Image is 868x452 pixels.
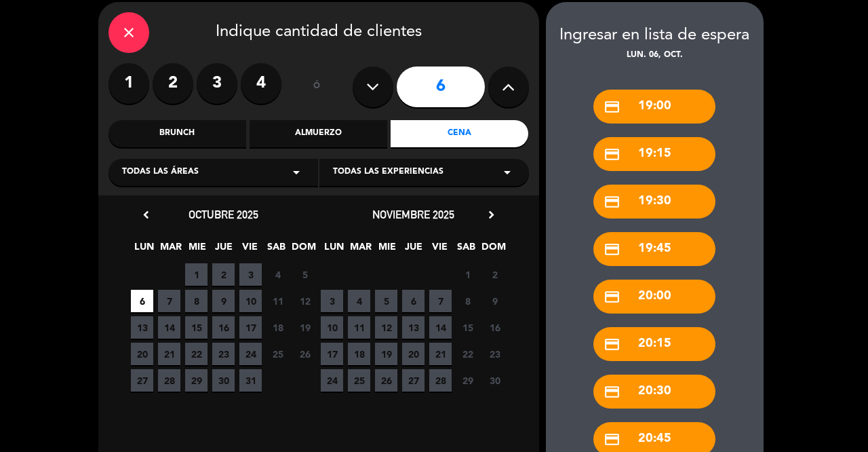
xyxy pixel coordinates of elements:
span: 2 [212,263,235,286]
span: 8 [185,290,208,312]
span: 19 [294,316,316,339]
span: 11 [348,316,370,339]
label: 2 [153,63,193,104]
span: 13 [131,316,153,339]
span: 2 [484,263,506,286]
span: 25 [348,369,370,392]
span: MAR [159,239,182,261]
i: credit_card [604,288,620,305]
span: DOM [292,239,314,261]
i: credit_card [604,431,620,448]
span: 30 [484,369,506,392]
div: Ingresar en lista de espera [546,22,764,49]
span: 20 [402,343,425,365]
span: 9 [484,290,506,312]
span: 27 [402,369,425,392]
span: 30 [212,369,235,392]
span: 22 [185,343,208,365]
span: 6 [131,290,153,312]
span: 28 [158,369,180,392]
span: 24 [321,369,343,392]
span: 9 [212,290,235,312]
span: MIE [186,239,208,261]
span: 26 [294,343,316,365]
span: 26 [375,369,397,392]
span: Todas las áreas [122,166,199,179]
span: 16 [484,316,506,339]
span: 19 [375,343,397,365]
span: MAR [349,239,372,261]
span: 14 [158,316,180,339]
span: 13 [402,316,425,339]
span: 21 [429,343,452,365]
div: 19:00 [593,90,715,124]
i: chevron_right [484,208,498,222]
div: 20:15 [593,327,715,361]
span: SAB [455,239,477,261]
span: JUE [212,239,235,261]
span: 21 [158,343,180,365]
span: 12 [375,316,397,339]
span: SAB [265,239,288,261]
div: ó [295,63,339,111]
div: Almuerzo [250,120,387,147]
span: 14 [429,316,452,339]
i: arrow_drop_down [288,164,304,181]
span: DOM [481,239,504,261]
div: 19:45 [593,232,715,266]
i: credit_card [604,241,620,258]
span: 28 [429,369,452,392]
label: 4 [241,63,281,104]
span: octubre 2025 [189,208,258,221]
span: 1 [185,263,208,286]
i: credit_card [604,336,620,353]
span: 31 [239,369,262,392]
div: lun. 06, oct. [546,49,764,62]
span: 17 [239,316,262,339]
span: VIE [429,239,451,261]
i: credit_card [604,98,620,115]
span: 15 [185,316,208,339]
span: 23 [212,343,235,365]
span: 1 [456,263,479,286]
span: 16 [212,316,235,339]
span: JUE [402,239,425,261]
span: noviembre 2025 [372,208,454,221]
span: 8 [456,290,479,312]
span: 10 [321,316,343,339]
span: 22 [456,343,479,365]
span: MIE [376,239,398,261]
span: 5 [294,263,316,286]
div: Brunch [108,120,246,147]
i: chevron_left [139,208,153,222]
span: 5 [375,290,397,312]
span: 12 [294,290,316,312]
span: 17 [321,343,343,365]
span: 24 [239,343,262,365]
span: LUN [133,239,155,261]
span: 29 [185,369,208,392]
span: 4 [348,290,370,312]
span: 3 [239,263,262,286]
div: 19:15 [593,137,715,171]
span: 7 [158,290,180,312]
div: 20:00 [593,280,715,314]
div: 20:30 [593,375,715,409]
span: 7 [429,290,452,312]
i: credit_card [604,146,620,163]
span: LUN [323,239,345,261]
span: 6 [402,290,425,312]
i: credit_card [604,383,620,400]
span: VIE [239,239,261,261]
div: Cena [391,120,528,147]
i: close [121,24,137,41]
span: Todas las experiencias [333,166,443,179]
span: 4 [267,263,289,286]
span: 27 [131,369,153,392]
span: 23 [484,343,506,365]
span: 20 [131,343,153,365]
i: credit_card [604,193,620,210]
span: 18 [267,316,289,339]
span: 29 [456,369,479,392]
label: 3 [197,63,237,104]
